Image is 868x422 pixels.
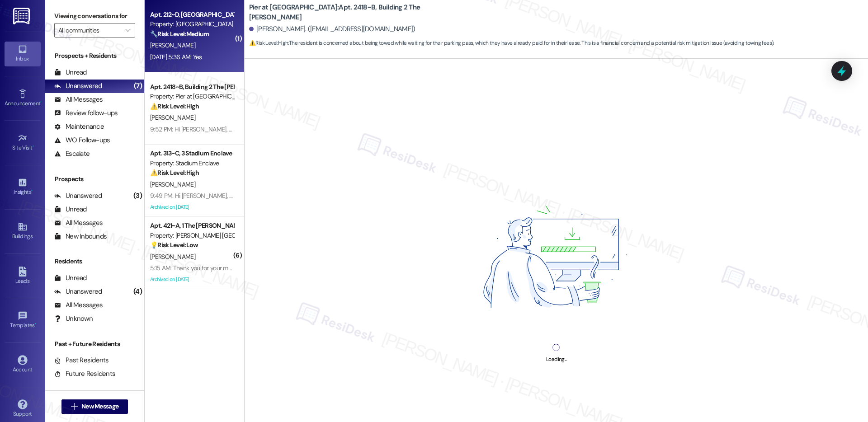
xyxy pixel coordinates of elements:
div: (4) [131,285,144,299]
div: Unknown [54,314,93,324]
div: Unanswered [54,81,102,91]
a: Account [5,352,41,377]
div: Residents [45,257,144,266]
button: New Message [61,399,128,414]
div: [PERSON_NAME]. ([EMAIL_ADDRESS][DOMAIN_NAME]) [249,24,415,34]
div: Escalate [54,149,90,159]
img: ResiDesk Logo [13,8,32,24]
div: 5:15 AM: Thank you for your message. Our offices are currently closed, but we will contact you wh... [150,264,679,272]
a: Leads [5,264,41,288]
div: [DATE] 5:36 AM: Yes [150,53,202,61]
div: Apt. 2418~B, Building 2 The [PERSON_NAME] [150,82,234,92]
div: Review follow-ups [54,108,118,118]
strong: 💡 Risk Level: Low [150,241,198,249]
i:  [125,27,130,34]
div: Future Residents [54,369,115,379]
div: Apt. 313~C, 3 Stadium Enclave [150,149,234,158]
span: • [35,321,36,327]
div: Unread [54,273,87,283]
div: Past Residents [54,356,109,365]
div: Unread [54,68,87,77]
span: : The resident is concerned about being towed while waiting for their parking pass, which they ha... [249,38,774,48]
div: Unanswered [54,287,102,296]
div: Property: Pier at [GEOGRAPHIC_DATA] [150,92,234,101]
div: Archived on [DATE] [149,202,235,213]
div: 9:52 PM: Hi [PERSON_NAME], thanks for checking in! I'll find out if towing will be enforced while... [150,125,624,133]
div: All Messages [54,95,103,104]
input: All communities [58,23,121,38]
div: Loading... [546,355,566,364]
div: Unread [54,205,87,214]
span: [PERSON_NAME] [150,41,195,49]
div: New Inbounds [54,232,107,241]
strong: ⚠️ Risk Level: High [150,102,199,110]
label: Viewing conversations for [54,9,135,23]
div: Property: [GEOGRAPHIC_DATA] [150,19,234,29]
a: Buildings [5,219,41,244]
div: Property: [PERSON_NAME] [GEOGRAPHIC_DATA] [150,231,234,240]
i:  [71,403,78,410]
strong: ⚠️ Risk Level: High [150,169,199,177]
span: [PERSON_NAME] [150,180,195,188]
span: [PERSON_NAME] [150,253,195,261]
span: • [33,143,34,150]
div: Archived on [DATE] [149,274,235,285]
a: Site Visit • [5,131,41,155]
div: (3) [131,189,144,203]
div: (7) [132,79,144,93]
a: Support [5,397,41,421]
div: Prospects + Residents [45,51,144,61]
span: New Message [81,402,118,411]
span: • [40,99,42,105]
b: Pier at [GEOGRAPHIC_DATA]: Apt. 2418~B, Building 2 The [PERSON_NAME] [249,3,430,22]
div: Past + Future Residents [45,339,144,349]
a: Templates • [5,308,41,333]
strong: ⚠️ Risk Level: High [249,39,288,47]
div: All Messages [54,300,103,310]
div: WO Follow-ups [54,136,110,145]
div: Prospects [45,174,144,184]
div: Apt. 421~A, 1 The [PERSON_NAME] Louisville [150,221,234,230]
span: [PERSON_NAME] [150,113,195,122]
span: • [31,188,33,194]
a: Inbox [5,42,41,66]
div: Maintenance [54,122,104,131]
strong: 🔧 Risk Level: Medium [150,30,209,38]
div: Unanswered [54,191,102,201]
a: Insights • [5,175,41,199]
div: 9:49 PM: Hi [PERSON_NAME], thank you for reaching out! Is the leak still present? According to th... [150,192,695,200]
div: Property: Stadium Enclave [150,159,234,168]
div: All Messages [54,218,103,228]
div: Apt. 212~D, [GEOGRAPHIC_DATA] [150,10,234,19]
